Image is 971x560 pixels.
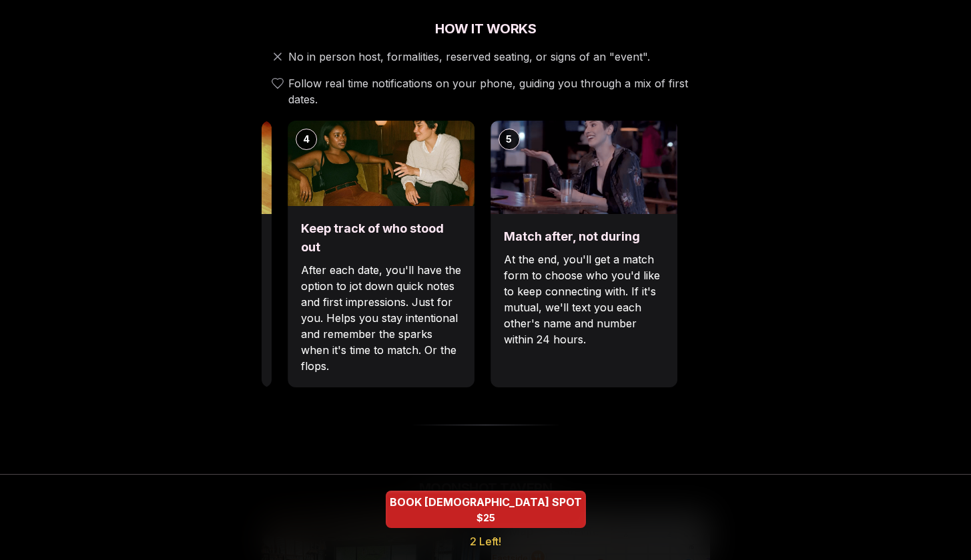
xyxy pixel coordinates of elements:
[288,75,705,107] span: Follow real time notifications on your phone, guiding you through a mix of first dates.
[504,227,664,246] h3: Match after, not during
[288,121,474,206] img: Keep track of who stood out
[301,262,461,374] p: After each date, you'll have the option to jot down quick notes and first impressions. Just for y...
[386,491,586,528] button: BOOK BISEXUAL SPOT - 2 Left!
[499,129,520,150] div: 5
[387,494,585,510] span: BOOK [DEMOGRAPHIC_DATA] SPOT
[85,121,272,214] img: Break the ice with prompts
[288,49,650,65] span: No in person host, formalities, reserved seating, or signs of an "event".
[296,129,317,150] div: 4
[491,121,677,214] img: Match after, not during
[301,219,461,257] h3: Keep track of who stood out
[470,533,501,549] span: 2 Left!
[504,251,664,347] p: At the end, you'll get a match form to choose who you'd like to keep connecting with. If it's mut...
[262,19,710,38] h2: How It Works
[476,511,495,525] span: $25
